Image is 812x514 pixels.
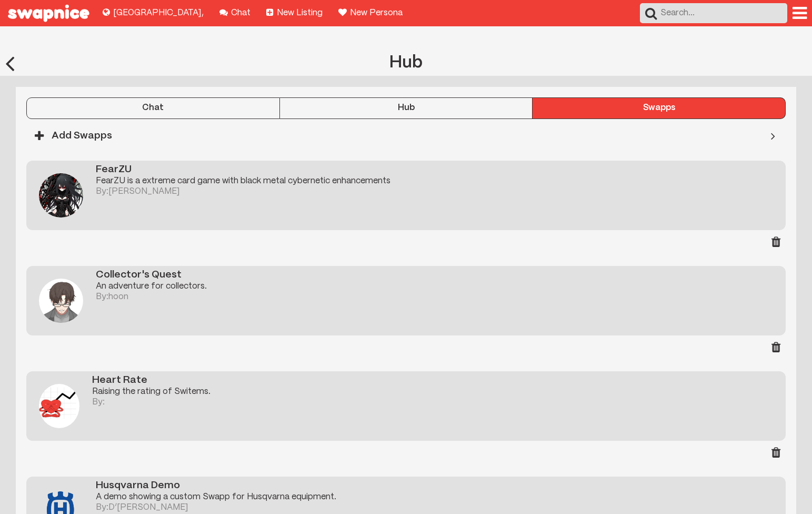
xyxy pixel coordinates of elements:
div: Swapps [533,103,785,113]
div: By: [PERSON_NAME] [96,187,786,196]
span: Create a new listing for an item. [266,26,267,27]
div: By: [92,398,786,407]
div: Raising the rating of Switems. [92,387,786,398]
span: Create a new Persona. [338,26,339,27]
div: An adventure for collectors. [96,282,786,292]
button: Swapps [533,97,786,118]
div: By: hoon [96,292,786,302]
img: images%2Fswitems%2FWhite%20Retro%20Simple%20Happy%20New%20Year%20T-Shirt%20(3).png.webp [39,384,79,428]
h1: Hub [81,50,730,76]
div: Chat [27,103,279,113]
h3: Heart Rate [92,374,147,387]
h3: Husqvarna Demo [96,479,180,492]
div: A demo showing a custom Swapp for Husqvarna equipment. [96,492,786,503]
img: images%2Fpersona_visual_novels%2Fquest_icon.png.webp [39,279,83,323]
img: images%2Ffearzu%2Ffearzusquareimages%2FNyx_Square.png.webp [39,173,83,218]
h3: Add Swapps [52,124,112,147]
div: By: D’[PERSON_NAME] [96,503,786,512]
h3: Collector's Quest [96,269,182,282]
h3: FearZU [96,163,132,176]
button: Chat [26,97,280,118]
span: Menu options for Swapnice [793,26,793,27]
div: Hub [280,103,533,113]
span: Chat with your friends! [219,26,220,27]
input: Search... [640,3,787,23]
button: Hub [280,97,533,118]
div: FearZU is a extreme card game with black metal cybernetic enhancements [96,176,786,187]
